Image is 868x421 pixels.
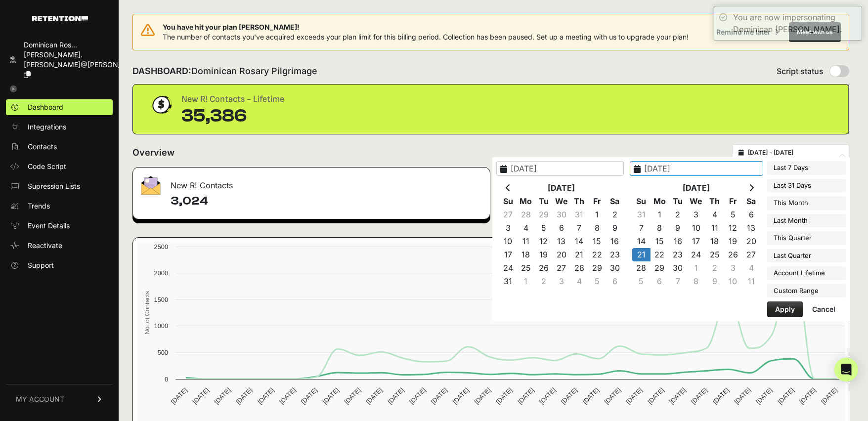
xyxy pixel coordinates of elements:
td: 1 [651,208,669,221]
div: Dominican Ros... [24,40,150,50]
th: Th [570,195,588,208]
td: 16 [669,235,687,248]
span: MY ACCOUNT [16,394,64,404]
li: This Month [767,196,846,210]
span: Supression Lists [28,181,80,191]
h2: Overview [132,146,174,160]
td: 12 [535,235,553,248]
td: 2 [535,275,553,288]
td: 2 [606,208,624,221]
td: 3 [553,275,570,288]
span: You have hit your plan [PERSON_NAME]! [163,22,689,32]
text: [DATE] [798,386,817,406]
span: Dominican Rosary Pilgrimage [191,66,317,76]
th: We [687,195,705,208]
text: [DATE] [256,386,275,406]
a: Trends [6,198,113,214]
td: 15 [588,235,606,248]
td: 27 [742,248,760,261]
div: 35,386 [181,106,284,126]
text: [DATE] [234,386,254,406]
h2: DASHBOARD: [132,64,317,78]
span: Support [28,260,54,270]
td: 13 [742,221,760,235]
span: Contacts [28,142,57,152]
td: 8 [651,221,669,235]
span: Event Details [28,221,70,231]
td: 31 [632,208,651,221]
span: Integrations [28,122,66,132]
li: This Quarter [767,231,846,245]
td: 12 [724,221,742,235]
img: dollar-coin-05c43ed7efb7bc0c12610022525b4bbbb207c7efeef5aecc26f025e68dcafac9.png [149,92,174,117]
td: 7 [570,221,588,235]
th: Th [705,195,724,208]
td: 24 [687,248,705,261]
li: Custom Range [767,284,846,298]
text: 2000 [154,269,168,277]
a: Support [6,257,113,273]
td: 4 [570,275,588,288]
text: [DATE] [690,386,709,406]
li: Last Month [767,214,846,228]
td: 7 [669,275,687,288]
td: 30 [606,261,624,275]
td: 4 [742,261,760,275]
th: Mo [517,195,535,208]
td: 10 [687,221,705,235]
div: New R! Contacts - Lifetime [181,92,284,106]
td: 25 [517,261,535,275]
td: 17 [687,235,705,248]
td: 20 [553,248,570,261]
text: 0 [165,376,168,383]
text: [DATE] [473,386,492,406]
a: Integrations [6,119,113,135]
a: Code Script [6,159,113,174]
span: Trends [28,201,50,211]
td: 1 [687,261,705,275]
text: [DATE] [624,386,644,406]
div: You are now impersonating Dominican [PERSON_NAME]. [733,11,857,35]
td: 1 [517,275,535,288]
text: [DATE] [213,386,232,406]
td: 15 [651,235,669,248]
td: 28 [570,261,588,275]
text: [DATE] [711,386,731,406]
text: [DATE] [170,386,189,406]
text: [DATE] [776,386,795,406]
text: [DATE] [581,386,601,406]
td: 22 [588,248,606,261]
li: Last Quarter [767,249,846,263]
th: Fr [588,195,606,208]
td: 27 [553,261,570,275]
td: 10 [724,275,742,288]
td: 5 [724,208,742,221]
a: Contacts [6,139,113,155]
td: 26 [724,248,742,261]
text: [DATE] [603,386,622,406]
td: 19 [724,235,742,248]
td: 16 [606,235,624,248]
td: 29 [651,261,669,275]
text: [DATE] [494,386,514,406]
text: [DATE] [321,386,341,406]
span: Script status [777,65,824,77]
td: 14 [570,235,588,248]
td: 24 [499,261,517,275]
td: 2 [705,261,724,275]
td: 3 [499,221,517,235]
a: Event Details [6,218,113,234]
th: [DATE] [651,181,742,195]
td: 8 [687,275,705,288]
text: 500 [158,349,168,356]
td: 29 [588,261,606,275]
td: 14 [632,235,651,248]
td: 21 [632,248,651,261]
text: [DATE] [364,386,384,406]
li: Last 7 Days [767,161,846,175]
td: 11 [705,221,724,235]
div: New R! Contacts [133,168,490,197]
text: [DATE] [538,386,557,406]
td: 5 [588,275,606,288]
text: [DATE] [408,386,427,406]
